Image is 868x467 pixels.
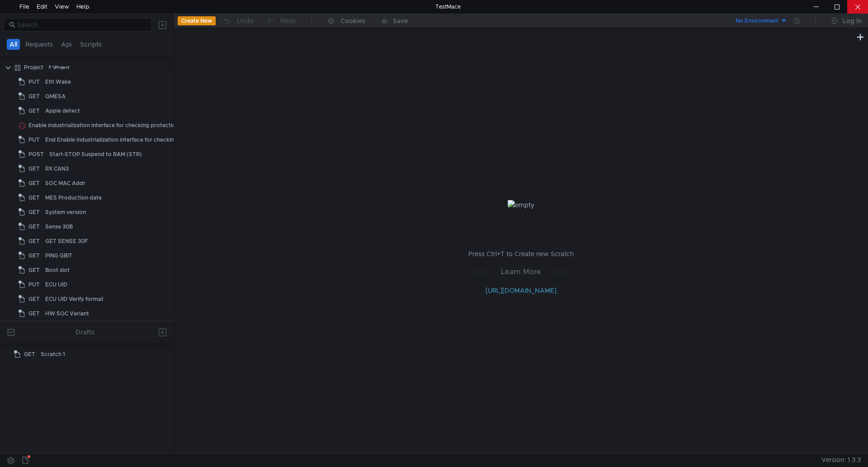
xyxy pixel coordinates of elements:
div: Boot slot [45,263,70,277]
div: Scratch 1 [41,348,65,361]
span: GET [28,104,40,118]
div: ECU UID [45,278,67,291]
div: Sense 30B [45,220,73,233]
button: Scripts [77,39,104,50]
div: Redo [280,15,296,26]
div: Project [24,61,43,74]
span: GET [28,307,40,320]
div: HW SOC Variant [45,307,89,320]
span: GET [28,176,40,190]
button: All [7,39,20,50]
span: GET [28,292,40,306]
input: Search... [17,20,146,30]
span: GET [28,234,40,248]
button: Api [58,39,75,50]
div: Drafts [75,327,94,338]
button: Create New [178,16,216,25]
button: No Environment [725,14,788,28]
div: System version [45,205,86,219]
span: GET [24,348,35,361]
div: Eth Wake [45,75,71,89]
div: RX CAN3 [45,162,69,176]
button: Requests [23,39,56,50]
span: PUT [28,133,40,147]
p: Press Ctrl+T to Create new Scratch [468,248,574,259]
div: Cookies [340,15,365,26]
span: GET [28,263,40,277]
span: GET [28,205,40,219]
div: F:\Project [49,61,70,74]
span: PUT [28,278,40,291]
div: Undo [237,15,254,26]
div: No Environment [736,17,778,25]
div: GET SENSE 30F [45,234,88,248]
span: PUT [28,75,40,89]
div: Apple detect [45,104,80,118]
span: POST [28,148,44,161]
div: Enable industrialization interface for checking protection [28,119,179,132]
div: Log In [843,15,862,26]
div: End Enable industrialization interface for checking protection [45,133,208,147]
span: GET [28,220,40,233]
span: Learn More [494,266,548,277]
div: QMESA [45,90,66,103]
div: SOC MAC Addr [45,176,85,190]
button: Redo [260,14,302,28]
span: GET [28,191,40,205]
button: Undo [216,14,260,28]
div: Save [393,18,408,24]
a: [URL][DOMAIN_NAME] [486,286,557,295]
img: empty [508,200,534,210]
span: Version: 1.3.3 [821,453,861,467]
div: ECU UID Verify format [45,292,104,306]
div: Start-STOP Suspend to RAM (STR) [49,148,142,161]
span: GET [28,90,40,103]
span: GET [28,162,40,176]
div: PING GBIT [45,249,72,262]
span: GET [28,249,40,262]
div: MES Production date [45,191,102,205]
